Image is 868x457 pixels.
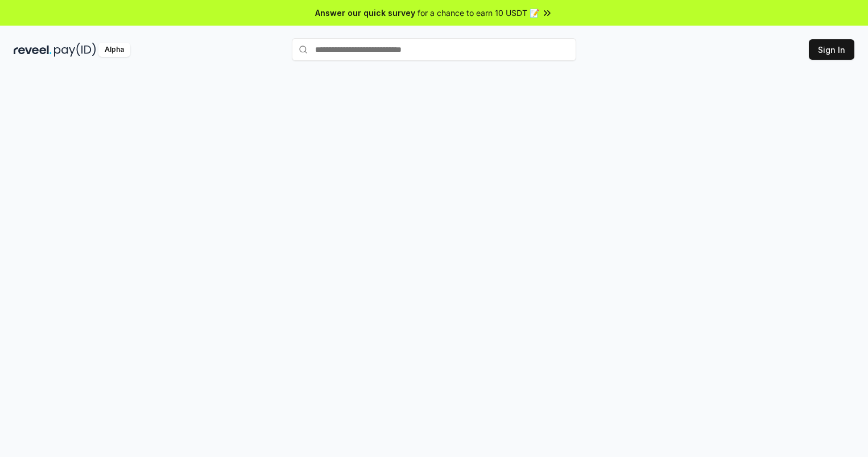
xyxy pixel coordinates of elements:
span: for a chance to earn 10 USDT 📝 [418,7,539,19]
div: Alpha [98,43,130,57]
img: reveel_dark [14,43,52,57]
span: Answer our quick survey [315,7,415,19]
img: pay_id [54,43,96,57]
button: Sign In [809,39,854,60]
